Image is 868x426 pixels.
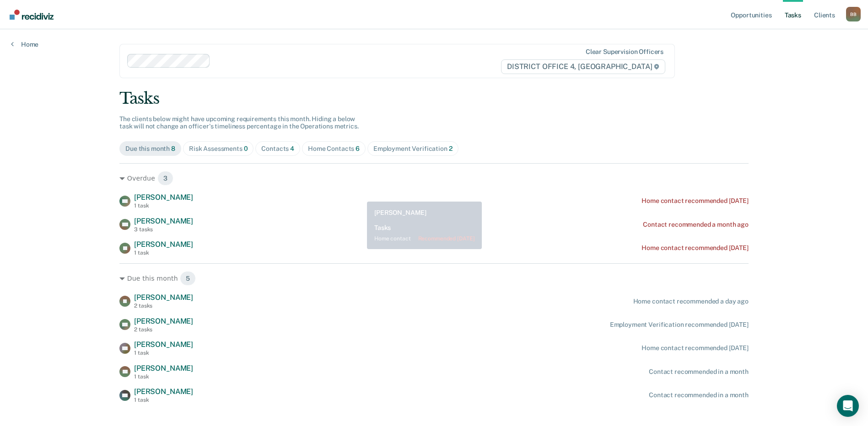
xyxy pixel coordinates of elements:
[356,145,360,152] span: 6
[134,293,193,302] span: [PERSON_NAME]
[134,350,193,356] div: 1 task
[649,368,749,376] div: Contact recommended in a month
[134,240,193,249] span: [PERSON_NAME]
[134,326,193,333] div: 2 tasks
[119,271,749,286] div: Due this month 5
[134,226,193,233] div: 3 tasks
[134,387,193,396] span: [PERSON_NAME]
[586,48,663,56] div: Clear supervision officers
[643,221,749,229] div: Contact recommended a month ago
[119,89,749,108] div: Tasks
[134,373,193,380] div: 1 task
[642,344,749,352] div: Home contact recommended [DATE]
[134,397,193,403] div: 1 task
[134,364,193,373] span: [PERSON_NAME]
[10,10,54,20] img: Recidiviz
[125,145,175,153] div: Due this month
[308,145,360,153] div: Home Contacts
[180,271,196,286] span: 5
[134,340,193,349] span: [PERSON_NAME]
[449,145,453,152] span: 2
[134,202,193,209] div: 1 task
[134,303,193,309] div: 2 tasks
[134,217,193,225] span: [PERSON_NAME]
[642,197,749,205] div: Home contact recommended [DATE]
[134,250,193,256] div: 1 task
[501,59,665,74] span: DISTRICT OFFICE 4, [GEOGRAPHIC_DATA]
[119,115,359,130] span: The clients below might have upcoming requirements this month. Hiding a below task will not chang...
[157,171,173,186] span: 3
[649,391,749,399] div: Contact recommended in a month
[119,171,749,186] div: Overdue 3
[846,7,861,21] button: Profile dropdown button
[244,145,248,152] span: 0
[846,7,861,21] div: B B
[373,145,453,153] div: Employment Verification
[261,145,294,153] div: Contacts
[189,145,248,153] div: Risk Assessments
[11,40,38,48] a: Home
[642,244,749,252] div: Home contact recommended [DATE]
[290,145,294,152] span: 4
[134,193,193,202] span: [PERSON_NAME]
[610,321,749,329] div: Employment Verification recommended [DATE]
[134,317,193,325] span: [PERSON_NAME]
[837,395,859,417] div: Open Intercom Messenger
[171,145,175,152] span: 8
[633,298,749,305] div: Home contact recommended a day ago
